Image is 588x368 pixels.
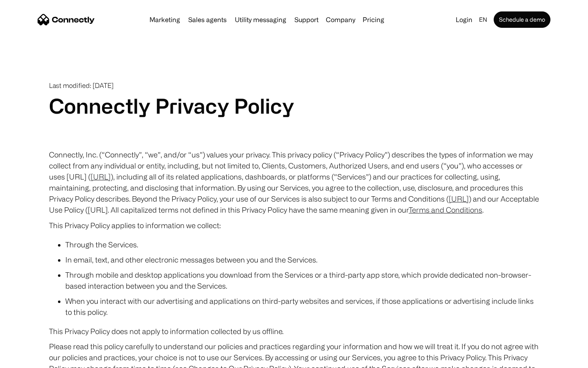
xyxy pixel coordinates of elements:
[49,118,539,130] p: ‍
[449,195,469,203] a: [URL]
[494,11,550,28] a: Schedule a demo
[49,82,539,90] p: Last modified: [DATE]
[291,16,322,23] a: Support
[49,134,539,145] p: ‍
[146,16,183,23] a: Marketing
[232,16,290,23] a: Utility messaging
[91,173,111,181] a: [URL]
[65,254,539,265] li: In email, text, and other electronic messages between you and the Services.
[185,16,230,23] a: Sales agents
[65,269,539,292] li: Through mobile and desktop applications you download from the Services or a third-party app store...
[49,220,539,231] p: This Privacy Policy applies to information we collect:
[479,14,487,25] div: en
[49,149,539,215] p: Connectly, Inc. (“Connectly”, “we”, and/or “us”) values your privacy. This privacy policy (“Priva...
[49,94,539,118] h1: Connectly Privacy Policy
[65,296,539,318] li: When you interact with our advertising and applications on third-party websites and services, if ...
[409,206,482,214] a: Terms and Conditions
[326,14,355,25] div: Company
[49,326,539,337] p: This Privacy Policy does not apply to information collected by us offline.
[65,239,539,250] li: Through the Services.
[452,14,476,25] a: Login
[359,16,388,23] a: Pricing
